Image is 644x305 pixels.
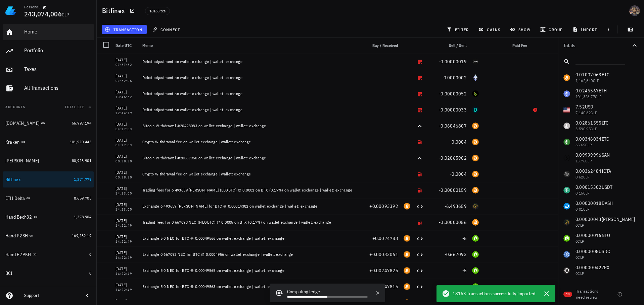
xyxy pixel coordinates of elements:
[116,240,137,243] div: 14:22:49
[116,105,137,111] div: [DATE]
[472,74,479,81] div: ETHW-icon
[439,155,467,161] span: -0.02065902
[5,139,20,145] div: Kraken
[149,7,166,15] span: 18163 txs
[570,25,601,34] button: import
[472,235,479,242] div: NEO-icon
[450,139,467,145] span: -0.0004
[404,251,410,258] div: BTC-icon
[62,12,70,18] span: CLP
[404,235,410,242] div: BTC-icon
[439,91,467,97] span: -0.00000052
[142,123,355,129] div: Bitcoin Withdrawal #20423083 on wallet exchange | wallet: exchange
[142,252,355,257] div: Exchange 0.667093 NEO for BTC @ 0.0004956 on wallet exchange | wallet: exchange
[462,284,467,290] span: -5
[563,43,631,48] div: Totals
[574,27,597,32] span: import
[537,25,567,34] button: group
[3,171,94,187] a: Bitfinex 1,274,779
[426,37,469,54] div: Sell / Sent
[5,158,39,164] div: [PERSON_NAME]
[472,283,479,290] div: NEO-icon
[472,203,479,210] div: LEO-icon
[439,123,467,129] span: -0.06046807
[5,271,13,276] div: BCI
[404,203,410,210] div: BTC-icon
[116,153,137,160] div: [DATE]
[369,251,398,257] span: +0.00033061
[116,79,137,83] div: 07:52:06
[116,137,137,144] div: [DATE]
[507,25,535,34] button: show
[72,233,91,238] span: 169,132.19
[116,288,137,292] div: 14:22:49
[70,139,91,144] span: 101,910,443
[369,268,398,274] span: +0.00247825
[140,37,358,54] div: Memo
[142,91,355,96] div: Delist adjustment on wallet exchange | wallet: exchange
[142,43,153,48] span: Memo
[116,282,137,288] div: [DATE]
[5,177,21,182] div: Bitfinex
[89,271,91,276] span: 0
[116,43,132,48] span: Date UTC
[116,185,137,192] div: [DATE]
[3,190,94,206] a: ETH Delta 8,659,705
[472,106,479,113] div: SMR-icon
[142,155,355,161] div: Bitcoin Withdrawal #20067960 on wallet exchange | wallet: exchange
[116,224,137,227] div: 14:22:49
[142,75,355,80] div: Delist adjustment on wallet exchange | wallet: exchange
[372,235,399,241] span: +0.0024783
[3,209,94,225] a: Hand Bech32 1,378,904
[472,187,479,194] div: BTC-icon
[3,62,94,78] a: Taxes
[116,265,137,272] div: [DATE]
[113,37,140,54] div: Date UTC
[24,4,40,10] div: Personal
[153,27,180,32] span: connect
[142,204,355,209] div: Exchange 6.493659 [PERSON_NAME] for BTC @ 0.00014382 on wallet exchange | wallet: exchange
[116,249,137,256] div: [DATE]
[439,107,467,113] span: -0.00000033
[116,121,137,128] div: [DATE]
[5,5,16,16] img: LedgiFi
[149,25,184,34] button: connect
[369,203,398,209] span: +0.00093392
[450,171,467,177] span: -0.0004
[116,201,137,208] div: [DATE]
[116,89,137,95] div: [DATE]
[372,43,398,48] span: Buy / Received
[24,66,91,72] div: Taxes
[102,5,128,16] h1: Bitfinex
[3,80,94,96] a: All Transactions
[116,73,137,79] div: [DATE]
[442,75,467,81] span: -0.0000002
[462,268,467,274] span: -5
[24,293,78,298] div: Support
[116,63,137,67] div: 07:57:52
[439,219,467,225] span: -0.00000056
[444,25,473,34] button: filter
[462,235,467,241] span: -5
[116,128,137,131] div: 04:17:03
[5,121,40,126] div: [DOMAIN_NAME]
[116,95,137,99] div: 13:46:52
[3,228,94,244] a: Hand P2SH 169,132.19
[472,58,479,65] div: OMG-icon
[472,251,479,258] div: NEO-icon
[404,283,410,290] div: BTC-icon
[3,246,94,262] a: Hand P2PKH 0
[472,123,479,129] div: BTC-icon
[576,288,604,300] div: Transactions need review
[116,169,137,176] div: [DATE]
[439,187,467,193] span: -0.00000159
[116,272,137,276] div: 14:22:49
[3,99,94,115] button: AccountsTotal CLP
[116,192,137,195] div: 14:23:05
[358,37,401,54] div: Buy / Received
[445,251,467,257] span: -0.667093
[481,37,530,54] div: Paid Fee
[116,57,137,63] div: [DATE]
[74,214,91,219] span: 1,378,904
[287,288,368,296] div: Computing ledger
